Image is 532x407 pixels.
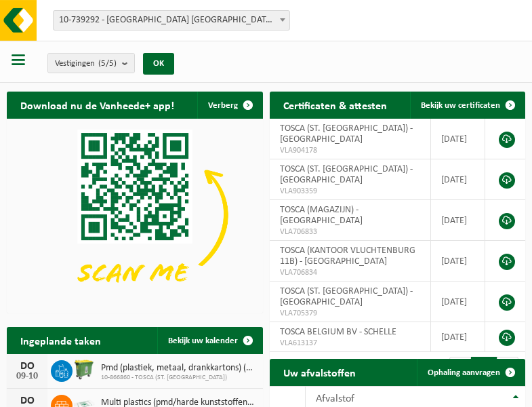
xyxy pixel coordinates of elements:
[280,338,421,349] span: VLA613137
[431,282,485,322] td: [DATE]
[270,359,369,385] h2: Uw afvalstoffen
[280,123,413,144] span: TOSCA (ST. [GEOGRAPHIC_DATA]) - [GEOGRAPHIC_DATA]
[280,286,413,307] span: TOSCA (ST. [GEOGRAPHIC_DATA]) - [GEOGRAPHIC_DATA]
[280,186,421,197] span: VLA903359
[270,92,401,118] h2: Certificaten & attesten
[316,393,354,404] span: Afvalstof
[280,164,413,185] span: TOSCA (ST. [GEOGRAPHIC_DATA]) - [GEOGRAPHIC_DATA]
[53,10,290,31] span: 10-739292 - TOSCA BELGIUM BV - SCHELLE
[157,327,262,354] a: Bekijk uw kalender
[431,119,485,159] td: [DATE]
[208,101,238,110] span: Verberg
[101,374,256,382] span: 10-866860 - TOSCA (ST. [GEOGRAPHIC_DATA])
[280,227,421,237] span: VLA706833
[428,368,500,377] span: Ophaling aanvragen
[431,159,485,200] td: [DATE]
[280,246,415,267] span: TOSCA (KANTOOR VLUCHTENBURG 11B) - [GEOGRAPHIC_DATA]
[47,53,135,73] button: Vestigingen(5/5)
[7,92,188,118] h2: Download nu de Vanheede+ app!
[421,101,500,110] span: Bekijk uw certificaten
[431,322,485,352] td: [DATE]
[14,372,41,381] div: 09-10
[73,358,96,381] img: WB-0770-HPE-GN-50
[14,361,41,372] div: DO
[54,11,289,30] span: 10-739292 - TOSCA BELGIUM BV - SCHELLE
[280,267,421,278] span: VLA706834
[101,363,256,374] span: Pmd (plastiek, metaal, drankkartons) (bedrijven)
[410,92,524,119] a: Bekijk uw certificaten
[197,92,262,119] button: Verberg
[431,200,485,241] td: [DATE]
[7,327,115,353] h2: Ingeplande taken
[14,395,41,406] div: DO
[280,145,421,156] span: VLA904178
[55,54,117,74] span: Vestigingen
[98,59,117,68] count: (5/5)
[280,308,421,319] span: VLA705379
[280,205,363,226] span: TOSCA (MAGAZIJN) - [GEOGRAPHIC_DATA]
[417,359,524,386] a: Ophaling aanvragen
[168,336,238,345] span: Bekijk uw kalender
[7,119,263,311] img: Download de VHEPlus App
[280,327,396,337] span: TOSCA BELGIUM BV - SCHELLE
[431,241,485,282] td: [DATE]
[143,53,174,75] button: OK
